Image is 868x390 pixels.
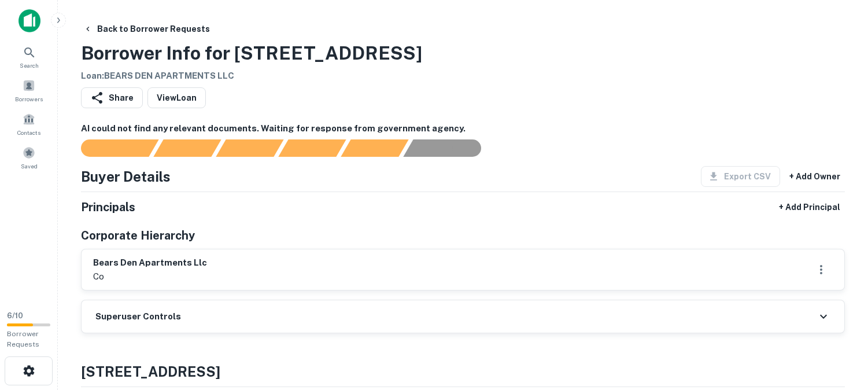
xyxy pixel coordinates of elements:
h5: Corporate Hierarchy [81,227,195,244]
a: Search [3,41,54,72]
a: Saved [3,142,54,173]
a: Contacts [3,108,54,139]
h4: [STREET_ADDRESS] [81,361,845,382]
div: AI fulfillment process complete. [404,139,495,157]
button: + Add Owner [785,166,845,187]
h4: Buyer Details [81,166,171,187]
span: Contacts [17,128,40,137]
h6: Superuser Controls [95,310,181,323]
span: 6 / 10 [7,311,23,320]
img: capitalize-icon.png [19,9,40,32]
a: Borrowers [3,75,54,106]
p: co [93,270,207,284]
div: Sending borrower request to AI... [67,139,154,157]
button: Back to Borrower Requests [79,19,215,39]
h6: Loan : BEARS DEN APARTMENTS LLC [81,69,422,83]
iframe: Chat Widget [810,297,868,353]
h6: AI could not find any relevant documents. Waiting for response from government agency. [81,122,845,135]
span: Saved [21,161,38,171]
div: Documents found, AI parsing details... [216,139,283,157]
div: Principals found, AI now looking for contact information... [278,139,346,157]
div: Principals found, still searching for contact information. This may take time... [341,139,408,157]
h6: bears den apartments llc [93,256,207,270]
h3: Borrower Info for [STREET_ADDRESS] [81,39,422,67]
span: Borrower Requests [7,330,39,348]
span: Borrowers [15,94,43,104]
span: Search [20,61,39,70]
a: ViewLoan [147,87,206,108]
button: Share [81,87,143,108]
h5: Principals [81,198,135,216]
button: + Add Principal [774,197,845,218]
div: Your request is received and processing... [153,139,221,157]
